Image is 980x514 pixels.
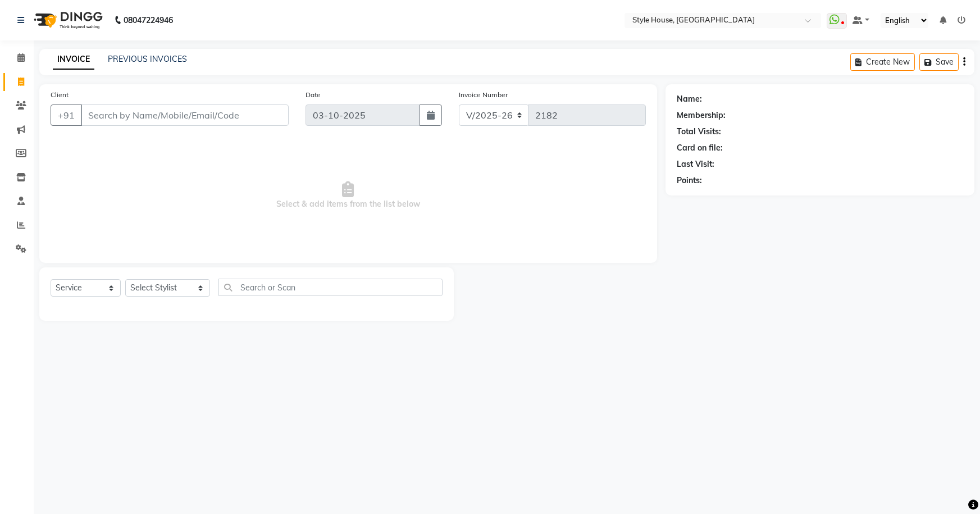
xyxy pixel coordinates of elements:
[677,142,723,154] div: Card on file:
[459,90,508,100] label: Invoice Number
[51,104,82,126] button: +91
[677,126,721,138] div: Total Visits:
[677,110,726,121] div: Membership:
[677,93,702,105] div: Name:
[306,90,321,100] label: Date
[919,53,959,71] button: Save
[51,90,69,100] label: Client
[218,279,443,296] input: Search or Scan
[108,54,187,64] a: PREVIOUS INVOICES
[124,4,173,36] b: 08047224946
[29,4,106,36] img: logo
[677,158,714,170] div: Last Visit:
[53,49,94,70] a: INVOICE
[677,175,702,187] div: Points:
[81,104,289,126] input: Search by Name/Mobile/Email/Code
[850,53,915,71] button: Create New
[51,139,646,252] span: Select & add items from the list below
